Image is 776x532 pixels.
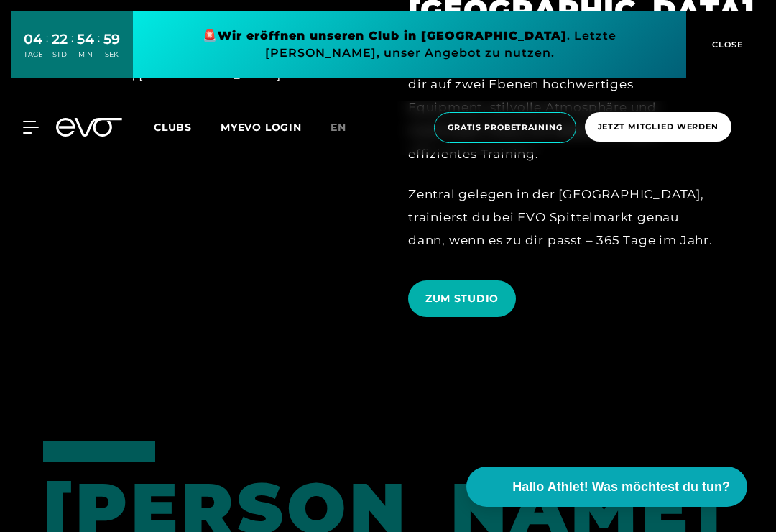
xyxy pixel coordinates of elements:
[708,38,744,51] span: CLOSE
[46,30,48,68] div: :
[71,30,73,68] div: :
[154,120,221,134] a: Clubs
[686,11,765,78] button: CLOSE
[598,121,719,133] span: Jetzt Mitglied werden
[581,112,736,143] a: Jetzt Mitglied werden
[103,50,120,60] div: SEK
[512,477,730,497] span: Hallo Athlet! Was möchtest du tun?
[408,183,713,252] div: Zentral gelegen in der [GEOGRAPHIC_DATA], trainierst du bei EVO Spittelmarkt genau dann, wenn es ...
[408,270,522,328] a: ZUM STUDIO
[154,121,192,134] span: Clubs
[52,29,68,50] div: 22
[221,121,302,134] a: MYEVO LOGIN
[52,50,68,60] div: STD
[466,467,747,507] button: Hallo Athlet! Was möchtest du tun?
[77,29,94,50] div: 54
[98,30,100,68] div: :
[430,112,581,143] a: Gratis Probetraining
[77,50,94,60] div: MIN
[24,50,42,60] div: TAGE
[103,29,120,50] div: 59
[24,29,42,50] div: 04
[331,119,364,136] a: en
[331,121,346,134] span: en
[425,291,499,306] span: ZUM STUDIO
[448,121,563,134] span: Gratis Probetraining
